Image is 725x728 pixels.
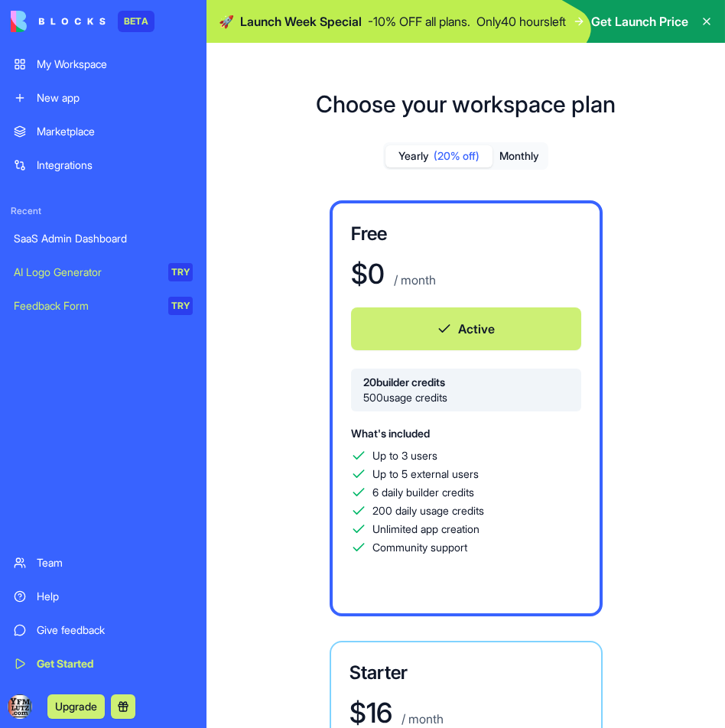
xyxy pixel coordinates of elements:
span: Unlimited app creation [372,522,480,537]
p: Only 40 hours left [476,12,566,31]
div: Feedback Form [14,298,158,314]
a: Upgrade [47,698,105,713]
span: Community support [372,540,467,555]
button: Active [351,307,581,350]
button: Upgrade [47,694,105,719]
div: Get Started [37,656,193,671]
p: - 10 % OFF all plans. [368,12,470,31]
h3: Free [351,222,581,246]
div: TRY [168,263,193,281]
a: Integrations [5,150,202,180]
button: Monthly [493,145,546,167]
a: SaaS Admin Dashboard [5,223,202,254]
a: Give feedback [5,615,202,645]
a: My Workspace [5,49,202,80]
span: What's included [351,427,430,440]
span: 20 builder credits [363,375,569,390]
span: Get Launch Price [591,12,688,31]
div: BETA [118,11,154,32]
span: Up to 5 external users [372,466,479,482]
h1: $ 16 [349,697,392,728]
a: AI Logo GeneratorTRY [5,257,202,288]
div: Team [37,555,193,570]
span: (20% off) [434,148,480,164]
button: Yearly [385,145,493,167]
a: Team [5,548,202,578]
h1: $ 0 [351,258,385,289]
a: Help [5,581,202,612]
span: 6 daily builder credits [372,485,474,500]
div: Help [37,589,193,604]
div: My Workspace [37,57,193,72]
a: Marketplace [5,116,202,147]
span: Launch Week Special [240,12,362,31]
div: Integrations [37,158,193,173]
p: / month [391,271,436,289]
span: Recent [5,205,202,217]
a: BETA [11,11,154,32]
span: 500 usage credits [363,390,569,405]
img: ACg8ocKBTyOwU6kymcZ8y8A001qXvZV4lqiuyG7IvzNIaxGBv6rir5I=s96-c [8,694,32,719]
div: TRY [168,297,193,315]
span: 200 daily usage credits [372,503,484,518]
div: Give feedback [37,622,193,638]
span: 🚀 [219,12,234,31]
div: New app [37,90,193,106]
div: SaaS Admin Dashboard [14,231,193,246]
a: New app [5,83,202,113]
h1: Choose your workspace plan [316,90,616,118]
div: Marketplace [37,124,193,139]
a: Feedback FormTRY [5,291,202,321]
a: Get Started [5,648,202,679]
div: AI Logo Generator [14,265,158,280]
h3: Starter [349,661,583,685]
p: / month [398,710,444,728]
img: logo [11,11,106,32]
span: Up to 3 users [372,448,437,463]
